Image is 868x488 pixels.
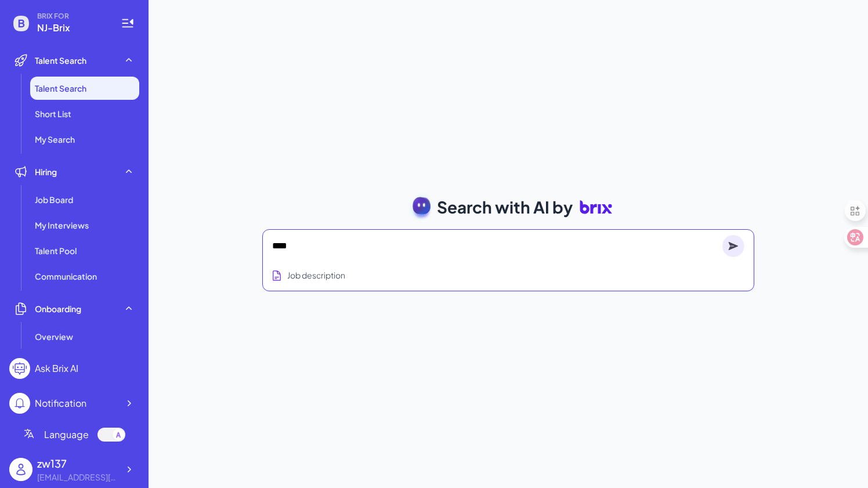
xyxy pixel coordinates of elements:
span: Onboarding [35,303,81,315]
span: Talent Pool [35,245,77,256]
span: Talent Search [35,82,86,94]
div: zw137 [37,456,118,471]
span: BRIX FOR [37,12,107,21]
span: Language [44,428,89,442]
span: Talent Search [35,55,86,66]
span: NJ-Brix [37,21,107,35]
button: Search using job description [269,265,348,286]
div: Ask Brix AI [35,362,78,375]
span: My Search [35,133,75,145]
span: Job Board [35,194,73,205]
span: Hiring [35,166,57,178]
div: Notification [35,396,86,410]
img: user_logo.png [9,458,32,481]
span: Communication [35,270,97,282]
span: Overview [35,331,73,342]
span: Short List [35,108,71,120]
span: My Interviews [35,219,89,231]
span: Search with AI by [437,195,573,219]
div: 13776671916@163.com [37,471,118,483]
